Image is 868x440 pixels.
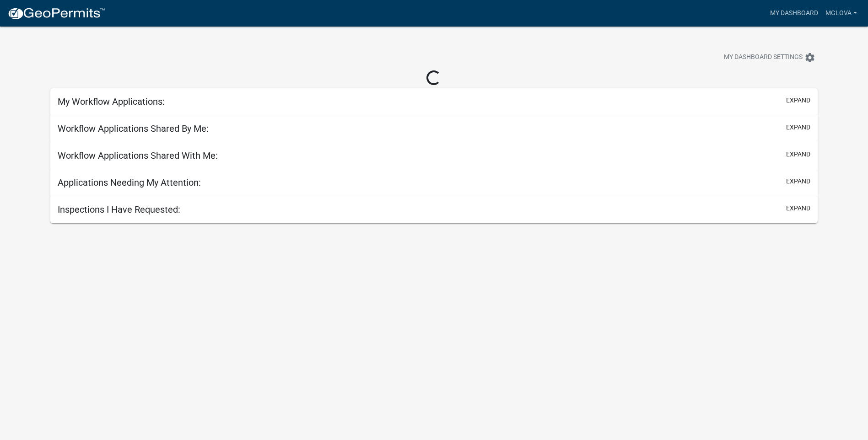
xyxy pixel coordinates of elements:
[786,150,810,159] button: expand
[766,5,822,22] a: My Dashboard
[822,5,861,22] a: mglova
[786,204,810,213] button: expand
[58,204,180,215] h5: Inspections I Have Requested:
[58,123,209,134] h5: Workflow Applications Shared By Me:
[786,123,810,132] button: expand
[786,177,810,186] button: expand
[786,96,810,105] button: expand
[724,52,803,63] span: My Dashboard Settings
[58,150,218,161] h5: Workflow Applications Shared With Me:
[58,96,165,107] h5: My Workflow Applications:
[58,177,201,188] h5: Applications Needing My Attention:
[717,48,823,66] button: My Dashboard Settingssettings
[804,52,815,63] i: settings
